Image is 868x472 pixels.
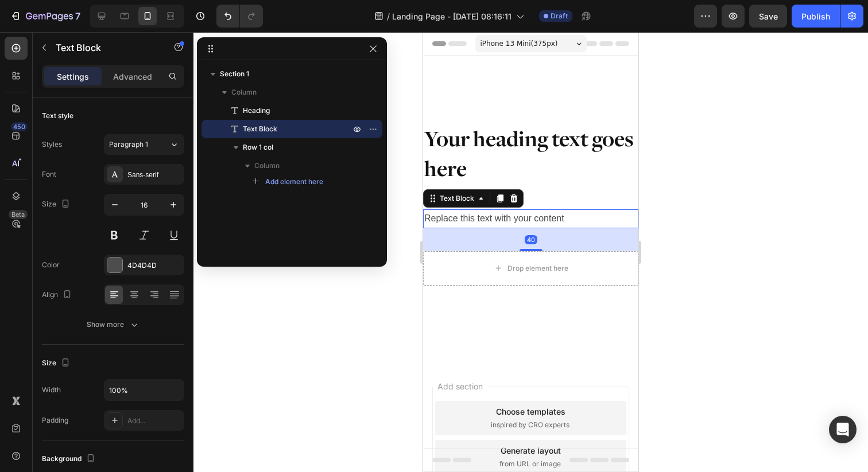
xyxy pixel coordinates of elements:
[243,142,273,153] span: Row 1 col
[42,260,60,270] div: Color
[104,380,184,400] input: Auto
[104,134,184,155] button: Paragraph 1
[759,11,778,21] span: Save
[243,123,277,135] span: Text Block
[127,260,181,271] div: 4D4D4D
[127,416,181,426] div: Add...
[42,169,56,180] div: Font
[829,416,857,443] div: Open Intercom Messenger
[792,5,840,28] button: Publish
[42,415,68,426] div: Padding
[87,319,140,330] div: Show more
[247,175,328,189] button: Add element here
[109,139,148,150] span: Paragraph 1
[57,71,89,83] p: Settings
[42,197,72,212] div: Size
[42,139,62,150] div: Styles
[9,210,28,219] div: Beta
[551,11,568,21] span: Draft
[5,5,86,28] button: 7
[801,10,830,22] div: Publish
[42,314,184,335] button: Show more
[243,105,270,116] span: Heading
[75,9,80,23] p: 7
[387,10,390,22] span: /
[113,71,152,83] p: Advanced
[749,5,787,28] button: Save
[392,10,511,22] span: Landing Page - [DATE] 08:16:11
[423,32,638,472] iframe: Design area
[11,122,28,131] div: 450
[42,111,73,121] div: Text style
[220,68,249,80] span: Section 1
[42,385,61,395] div: Width
[42,287,74,303] div: Align
[42,451,98,467] div: Background
[127,170,181,180] div: Sans-serif
[56,41,153,54] p: Text Block
[42,356,72,371] div: Size
[265,177,323,187] span: Add element here
[254,160,280,171] span: Column
[216,5,263,28] div: Undo/Redo
[231,87,257,98] span: Column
